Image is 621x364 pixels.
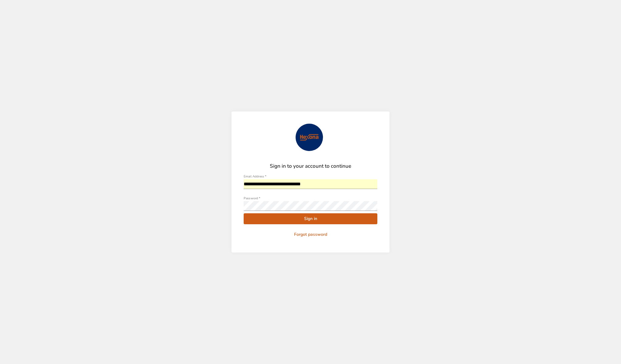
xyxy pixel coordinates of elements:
[244,175,266,178] label: Email Address
[246,231,375,239] span: Forgot password
[244,213,377,225] button: Sign in
[296,124,323,151] img: Avatar
[249,215,372,223] span: Sign in
[244,163,377,169] h2: Sign in to your account to continue
[244,229,377,240] button: Forgot password
[244,197,260,200] label: Password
